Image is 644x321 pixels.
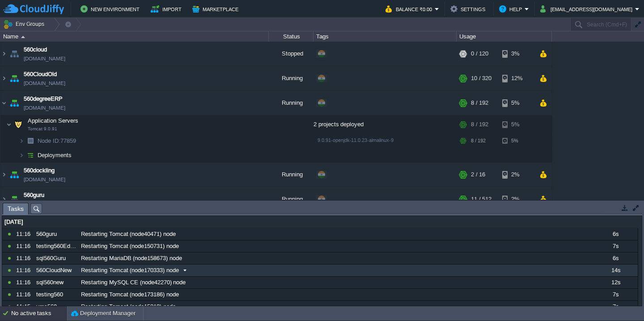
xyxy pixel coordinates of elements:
[314,116,457,133] div: 2 projects deployed
[499,4,525,14] button: Help
[38,137,60,144] span: Node ID:
[0,187,8,211] img: AMDAwAAAACH5BAEAAAAALAAAAAABAAEAAAICRAEAOw==
[471,42,488,66] div: 0 / 120
[593,301,637,312] div: 7s
[8,91,21,115] img: AMDAwAAAACH5BAEAAAAALAAAAAABAAEAAAICRAEAOw==
[34,289,78,300] div: testing560
[81,230,176,238] span: Restarting Tomcat (node40471) node
[0,163,8,187] img: AMDAwAAAACH5BAEAAAAALAAAAAABAAEAAAICRAEAOw==
[502,66,531,90] div: 12%
[34,228,78,240] div: 560guru
[24,148,37,162] img: AMDAwAAAACH5BAEAAAAALAAAAAABAAEAAAICRAEAOw==
[37,137,77,145] a: Node ID:77859
[37,137,77,145] span: 77859
[457,31,551,42] div: Usage
[24,70,57,79] a: 560CloudOld
[593,240,637,252] div: 7s
[540,4,635,14] button: [EMAIL_ADDRESS][DOMAIN_NAME]
[269,42,314,66] div: Stopped
[386,4,435,14] button: Balance ₹0.00
[16,228,33,240] div: 11:16
[34,253,78,264] div: sql560Guru
[16,265,33,276] div: 11:16
[192,4,241,14] button: Marketplace
[593,253,637,264] div: 6s
[24,175,65,184] span: [DOMAIN_NAME]
[24,94,63,103] a: 560degreeERP
[12,116,25,133] img: AMDAwAAAACH5BAEAAAAALAAAAAABAAEAAAICRAEAOw==
[16,253,33,264] div: 11:16
[24,45,47,54] a: 560cloud
[81,242,179,250] span: Restarting Tomcat (node150731) node
[151,4,184,14] button: Import
[8,66,21,90] img: AMDAwAAAACH5BAEAAAAALAAAAAABAAEAAAICRAEAOw==
[1,31,268,42] div: Name
[502,91,531,115] div: 5%
[34,277,78,288] div: sql560new
[269,31,313,42] div: Status
[27,117,80,124] a: Application ServersTomcat 9.0.91
[34,265,78,276] div: 560CloudNew
[19,134,24,148] img: AMDAwAAAACH5BAEAAAAALAAAAAABAAEAAAICRAEAOw==
[8,163,21,187] img: AMDAwAAAACH5BAEAAAAALAAAAAABAAEAAAICRAEAOw==
[471,91,488,115] div: 8 / 192
[16,289,33,300] div: 11:16
[81,266,179,274] span: Restarting Tomcat (node170333) node
[0,91,8,115] img: AMDAwAAAACH5BAEAAAAALAAAAAABAAEAAAICRAEAOw==
[8,42,21,66] img: AMDAwAAAACH5BAEAAAAALAAAAAABAAEAAAICRAEAOw==
[3,18,47,30] button: Env Groups
[16,277,33,288] div: 11:16
[71,309,136,318] button: Deployment Manager
[37,151,73,159] a: Deployments
[81,291,179,299] span: Restarting Tomcat (node173186) node
[3,4,64,15] img: CloudJiffy
[24,191,44,200] a: 560guru
[6,116,12,133] img: AMDAwAAAACH5BAEAAAAALAAAAAABAAEAAAICRAEAOw==
[34,240,78,252] div: testing560EduBee
[471,66,491,90] div: 10 / 320
[471,163,485,187] div: 2 / 16
[80,4,142,14] button: New Environment
[0,66,8,90] img: AMDAwAAAACH5BAEAAAAALAAAAAABAAEAAAICRAEAOw==
[81,303,176,311] span: Restarting Tomcat (node15810) node
[269,187,314,211] div: Running
[502,163,531,187] div: 2%
[314,31,456,42] div: Tags
[81,278,186,287] span: Restarting MySQL CE (node42270) node
[0,42,8,66] img: AMDAwAAAACH5BAEAAAAALAAAAAABAAEAAAICRAEAOw==
[11,306,67,321] div: No active tasks
[502,42,531,66] div: 3%
[318,137,394,143] span: 9.0.91-openjdk-11.0.23-almalinux-9
[24,103,65,112] a: [DOMAIN_NAME]
[81,254,182,262] span: Restarting MariaDB (node158673) node
[471,116,488,133] div: 8 / 192
[502,187,531,211] div: 2%
[450,4,488,14] button: Settings
[8,187,21,211] img: AMDAwAAAACH5BAEAAAAALAAAAAABAAEAAAICRAEAOw==
[593,277,637,288] div: 12s
[24,134,37,148] img: AMDAwAAAACH5BAEAAAAALAAAAAABAAEAAAICRAEAOw==
[24,54,65,63] a: [DOMAIN_NAME]
[593,228,637,240] div: 6s
[28,126,57,132] span: Tomcat 9.0.91
[471,187,491,211] div: 11 / 512
[16,240,33,252] div: 11:16
[21,36,25,38] img: AMDAwAAAACH5BAEAAAAALAAAAAABAAEAAAICRAEAOw==
[502,134,531,148] div: 5%
[24,166,55,175] a: 560dockling
[8,203,24,214] span: Tasks
[24,79,65,88] a: [DOMAIN_NAME]
[19,148,24,162] img: AMDAwAAAACH5BAEAAAAALAAAAAABAAEAAAICRAEAOw==
[471,134,486,148] div: 8 / 192
[269,66,314,90] div: Running
[27,117,80,124] span: Application Servers
[34,301,78,312] div: vms560
[2,216,638,228] div: [DATE]
[502,116,531,133] div: 5%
